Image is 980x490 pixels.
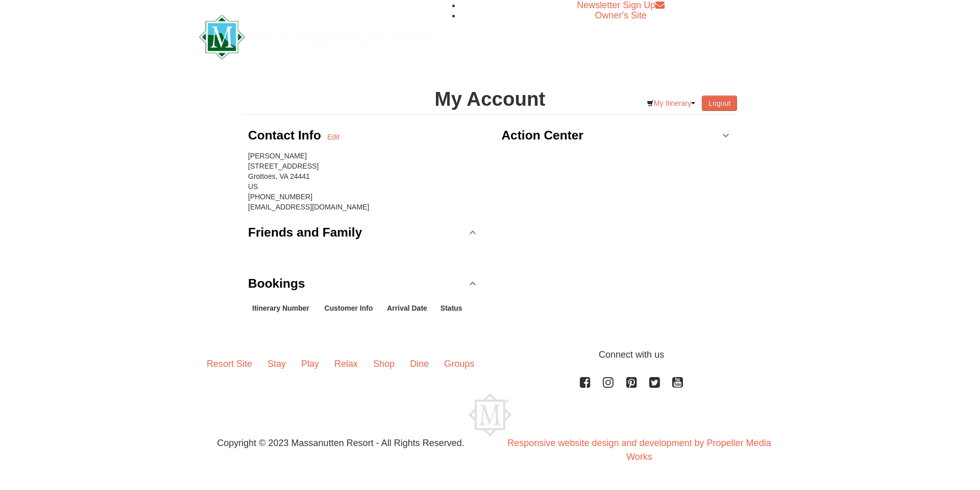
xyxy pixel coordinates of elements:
[248,268,479,299] a: Bookings
[248,222,362,243] h3: Friends and Family
[402,348,436,380] a: Dine
[199,24,433,48] a: Massanutten Resort
[260,348,293,380] a: Stay
[199,348,260,380] a: Resort Site
[383,299,436,317] th: Arrival Date
[321,299,383,317] th: Customer Info
[702,96,737,111] button: Logout
[595,10,647,20] a: Owner's Site
[191,436,490,450] p: Copyright © 2023 Massanutten Resort - All Rights Reserved.
[248,217,479,248] a: Friends and Family
[501,125,583,146] h3: Action Center
[327,348,365,380] a: Relax
[243,89,737,109] h1: My Account
[248,299,321,317] th: Itinerary Number
[199,15,433,59] img: Massanutten Resort Logo
[501,120,732,151] a: Action Center
[248,273,305,294] h3: Bookings
[507,438,771,462] a: Responsive website design and development by Propeller Media Works
[640,96,702,111] a: My Itinerary
[248,151,479,212] div: [PERSON_NAME] [STREET_ADDRESS] Grottoes, VA 24441 US [PHONE_NUMBER] [EMAIL_ADDRESS][DOMAIN_NAME]
[469,393,511,436] img: Massanutten Resort Logo
[199,348,781,362] p: Connect with us
[436,299,470,317] th: Status
[293,348,327,380] a: Play
[436,348,482,380] a: Groups
[327,132,339,142] a: Edit
[248,125,327,146] h3: Contact Info
[365,348,402,380] a: Shop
